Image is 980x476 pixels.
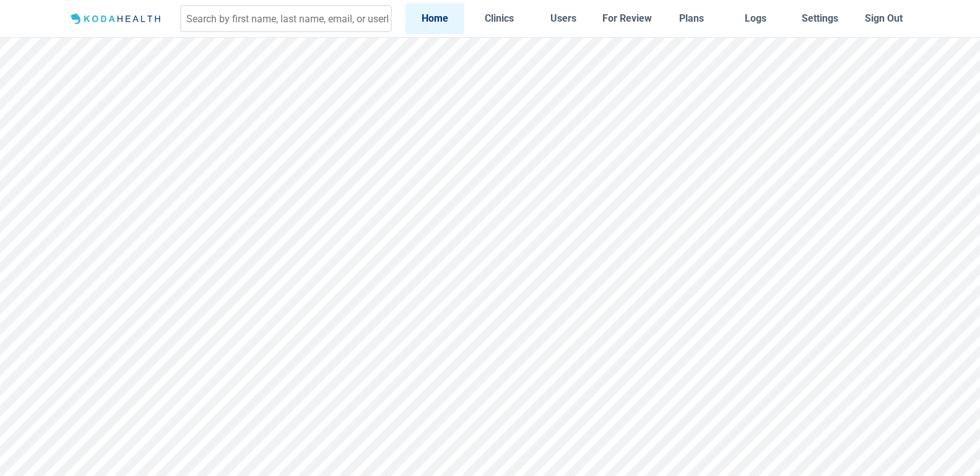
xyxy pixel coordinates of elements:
button: Sign Out [854,3,914,33]
a: Plans [662,3,721,33]
input: Search by first name, last name, email, or userId [180,5,392,32]
img: Logo [67,11,167,27]
a: Logs [726,3,786,33]
a: For Review [597,3,657,33]
a: Settings [790,3,849,33]
a: Users [534,3,593,33]
a: Home [405,3,465,33]
a: Clinics [469,3,529,33]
